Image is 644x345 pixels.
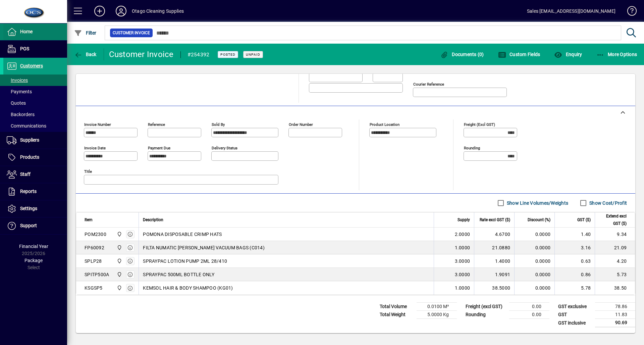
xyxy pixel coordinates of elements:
[462,303,509,311] td: Freight (excl GST)
[595,48,639,60] button: More Options
[595,254,635,268] td: 4.20
[514,241,554,254] td: 0.0000
[514,254,554,268] td: 0.0000
[109,49,174,60] div: Customer Invoice
[3,200,67,217] a: Settings
[554,241,595,254] td: 3.16
[505,200,568,206] label: Show Line Volumes/Weights
[3,149,67,166] a: Products
[376,311,417,319] td: Total Weight
[187,49,210,60] div: #254392
[110,5,132,17] button: Profile
[7,78,28,83] span: Invoices
[148,122,165,127] mat-label: Reference
[3,217,67,234] a: Support
[115,257,123,265] span: Head Office
[3,183,67,200] a: Reports
[440,52,484,57] span: Documents (0)
[289,122,313,127] mat-label: Order number
[478,231,510,238] div: 4.6700
[555,319,595,327] td: GST inclusive
[143,244,265,251] span: FILTA NUMATIC [PERSON_NAME] VACUUM BAGS (C014)
[85,216,93,224] span: Item
[67,48,104,60] app-page-header-button: Back
[143,271,214,278] span: SPRAYPAC 500ML BOTTLE ONLY
[480,216,510,224] span: Rate excl GST ($)
[588,200,627,206] label: Show Cost/Profit
[455,258,470,264] span: 3.0000
[115,244,123,251] span: Head Office
[595,311,635,319] td: 11.83
[478,244,510,251] div: 21.0880
[220,52,235,57] span: Posted
[595,281,635,295] td: 38.50
[3,41,67,57] a: POS
[3,166,67,183] a: Staff
[74,30,97,36] span: Filter
[3,23,67,40] a: Home
[115,231,123,238] span: Head Office
[464,122,495,127] mat-label: Freight (excl GST)
[376,303,417,311] td: Total Volume
[143,258,227,264] span: SPRAYPAC LOTION PUMP 2ML 28/410
[596,52,637,57] span: More Options
[143,216,163,224] span: Description
[464,146,480,150] mat-label: Rounding
[85,258,102,264] div: SPLP28
[3,75,67,86] a: Invoices
[3,109,67,120] a: Backorders
[89,5,110,17] button: Add
[7,89,32,94] span: Payments
[20,29,33,34] span: Home
[455,285,470,291] span: 1.0000
[74,52,97,57] span: Back
[84,122,111,127] mat-label: Invoice number
[413,82,444,87] mat-label: Courier Reference
[85,244,104,251] div: FP60092
[7,100,26,106] span: Quotes
[113,30,150,36] span: Customer Invoice
[478,271,510,278] div: 1.9091
[595,268,635,281] td: 5.73
[72,48,98,60] button: Back
[370,122,399,127] mat-label: Product location
[554,228,595,241] td: 1.40
[622,1,636,23] a: Knowledge Base
[555,303,595,311] td: GST exclusive
[20,189,37,194] span: Reports
[458,216,470,224] span: Supply
[528,216,550,224] span: Discount (%)
[554,254,595,268] td: 0.63
[85,231,106,238] div: POM2300
[554,268,595,281] td: 0.86
[7,123,46,129] span: Communications
[3,97,67,109] a: Quotes
[3,86,67,97] a: Payments
[20,206,37,211] span: Settings
[527,6,615,16] div: Sales [EMAIL_ADDRESS][DOMAIN_NAME]
[72,27,98,39] button: Filter
[85,285,103,291] div: KSGSP5
[24,258,43,263] span: Package
[417,311,457,319] td: 5.0000 Kg
[595,228,635,241] td: 9.34
[20,137,39,143] span: Suppliers
[417,303,457,311] td: 0.0100 M³
[20,154,39,160] span: Products
[84,169,92,174] mat-label: Title
[84,146,106,150] mat-label: Invoice date
[455,244,470,251] span: 1.0000
[478,258,510,264] div: 1.4000
[555,311,595,319] td: GST
[554,52,582,57] span: Enquiry
[246,52,260,57] span: Unpaid
[212,146,237,150] mat-label: Delivery status
[577,216,591,224] span: GST ($)
[143,231,222,238] span: POMONA DISPOSABLE CRIMP HATS
[455,271,470,278] span: 3.0000
[212,122,225,127] mat-label: Sold by
[3,132,67,149] a: Suppliers
[599,212,627,227] span: Extend excl GST ($)
[19,244,48,249] span: Financial Year
[20,63,43,68] span: Customers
